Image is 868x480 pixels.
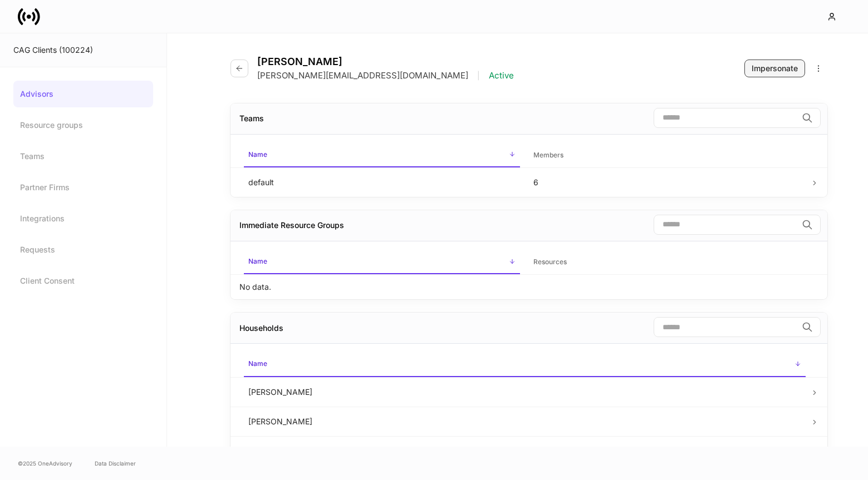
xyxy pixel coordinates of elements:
h6: Resources [533,256,567,267]
a: Resource groups [13,112,153,138]
p: Active [489,70,514,81]
a: Requests [13,236,153,263]
h6: Name [248,358,267,369]
td: [PERSON_NAME] [239,436,810,466]
td: [PERSON_NAME] [239,377,810,407]
a: Data Disclaimer [95,459,136,468]
h6: Name [248,256,267,266]
p: | [477,70,480,81]
td: [PERSON_NAME] [239,407,810,436]
h6: Name [248,149,267,160]
h4: [PERSON_NAME] [257,56,514,68]
div: CAG Clients (100224) [13,44,153,56]
a: Client Consent [13,268,153,294]
div: Households [239,323,283,334]
div: Immediate Resource Groups [239,220,344,231]
span: Resources [529,251,806,274]
div: Teams [239,113,264,124]
span: Members [529,144,806,167]
a: Integrations [13,205,153,232]
a: Teams [13,143,153,170]
td: 6 [524,167,810,197]
p: [PERSON_NAME][EMAIL_ADDRESS][DOMAIN_NAME] [257,70,468,81]
span: Name [244,143,521,167]
span: Name [244,353,806,377]
span: © 2025 OneAdvisory [18,459,72,468]
td: default [239,167,525,197]
button: Impersonate [744,60,805,77]
span: Name [244,250,521,274]
p: No data. [239,281,271,293]
a: Advisors [13,81,153,107]
div: Impersonate [752,63,798,74]
h6: Members [533,150,563,160]
a: Partner Firms [13,174,153,201]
